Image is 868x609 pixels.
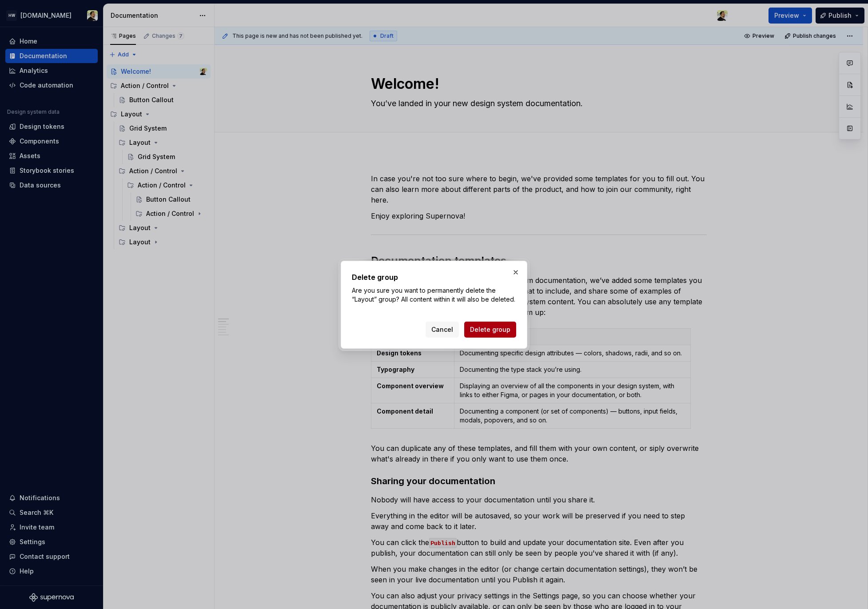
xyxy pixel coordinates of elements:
[426,322,459,338] button: Cancel
[352,286,516,304] p: Are you sure you want to permanently delete the “Layout” group? All content within it will also b...
[464,322,516,338] button: Delete group
[352,272,516,283] h2: Delete group
[431,325,453,334] span: Cancel
[470,325,510,334] span: Delete group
